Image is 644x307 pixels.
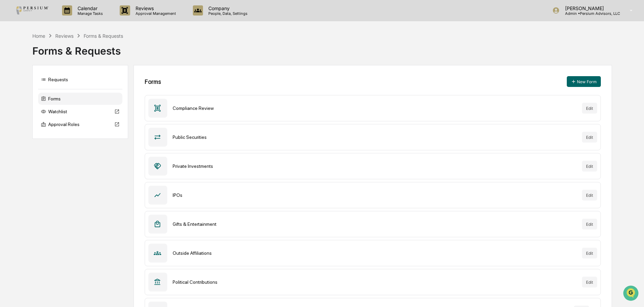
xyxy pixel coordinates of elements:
button: Edit [582,248,597,258]
a: 🖐️Preclearance [4,82,46,94]
p: People, Data, Settings [203,11,251,16]
div: Requests [38,73,122,86]
button: Edit [582,132,597,143]
p: How can we help? [7,14,123,25]
div: Reviews [55,33,74,39]
div: IPOs [173,192,577,198]
p: Calendar [72,5,106,11]
button: Start new chat [115,54,123,62]
div: Forms [145,78,161,85]
p: Manage Tasks [72,11,106,16]
span: Preclearance [13,85,43,92]
span: Attestations [56,85,84,92]
p: [PERSON_NAME] [560,5,620,11]
button: Edit [582,190,597,201]
button: Edit [582,103,597,114]
div: Home [32,33,45,39]
button: New Form [567,76,601,87]
button: Edit [582,219,597,229]
div: Public Securities [173,134,577,140]
button: Edit [582,161,597,172]
img: 1746055101610-c473b297-6a78-478c-a979-82029cc54cd1 [7,52,19,64]
div: We're available if you need us! [23,58,85,64]
a: 🔎Data Lookup [4,95,45,107]
div: Forms & Requests [84,33,123,39]
div: 🖐️ [7,86,12,91]
p: Reviews [130,5,179,11]
div: 🗄️ [49,86,54,91]
div: Private Investments [173,163,577,169]
img: logo [16,6,49,14]
div: Gifts & Entertainment [173,221,577,227]
p: Admin • Persium Advisors, LLC [560,11,620,16]
a: Powered byPylon [48,114,82,119]
span: Pylon [67,114,82,119]
div: Watchlist [38,105,122,118]
button: Edit [582,277,597,287]
div: Forms & Requests [32,39,612,57]
div: Start new chat [23,52,111,58]
p: Approval Management [130,11,179,16]
a: 🗄️Attestations [46,82,86,94]
span: Data Lookup [13,98,42,104]
iframe: Open customer support [622,285,641,303]
div: 🔎 [7,98,12,104]
div: Approval Roles [38,118,122,130]
p: Company [203,5,251,11]
div: Political Contributions [173,279,577,285]
div: Compliance Review [173,105,577,111]
div: Forms [38,93,122,105]
div: Outside Affiliations [173,250,577,256]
